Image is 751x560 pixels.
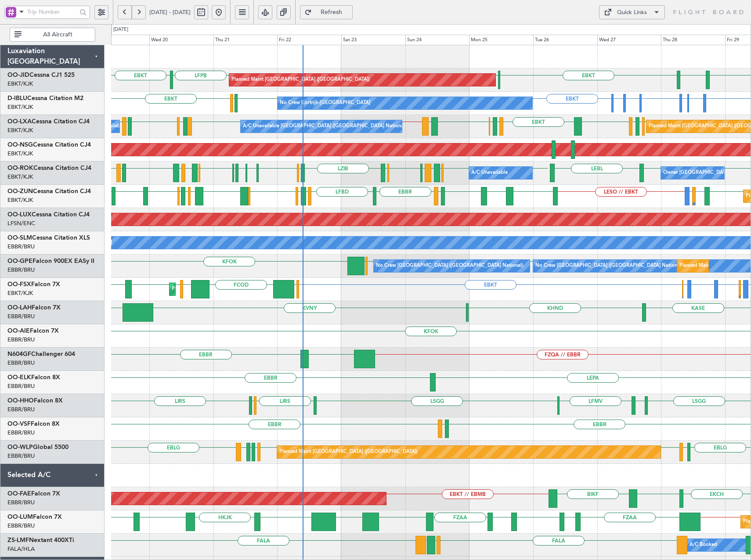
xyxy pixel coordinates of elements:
[7,305,61,311] a: OO-LAHFalcon 7X
[279,445,418,459] div: Planned Maint [GEOGRAPHIC_DATA] ([GEOGRAPHIC_DATA])
[7,351,31,357] span: N604GF
[7,328,59,334] a: OO-AIEFalcon 7X
[7,421,31,427] span: OO-VSF
[7,258,94,264] a: OO-GPEFalcon 900EX EASy II
[7,491,60,497] a: OO-FAEFalcon 7X
[533,35,597,45] div: Tue 26
[231,73,370,86] div: Planned Maint [GEOGRAPHIC_DATA] ([GEOGRAPHIC_DATA])
[341,35,405,45] div: Sat 23
[7,537,74,543] a: ZS-LMFNextant 400XTi
[690,538,717,552] div: A/C Booked
[7,398,34,404] span: OO-HHO
[7,219,35,227] a: LFSN/ENC
[7,499,35,506] a: EBBR/BRU
[7,95,27,101] span: D-IBLU
[7,429,35,437] a: EBBR/BRU
[7,537,29,543] span: ZS-LMF
[7,359,35,367] a: EBBR/BRU
[7,374,31,381] span: OO-ELK
[7,351,75,357] a: N604GFChallenger 604
[7,118,90,125] a: OO-LXACessna Citation CJ4
[7,103,33,111] a: EBKT/KJK
[7,142,33,148] span: OO-NSG
[7,72,29,78] span: OO-JID
[7,188,33,194] span: OO-ZUN
[149,35,213,45] div: Wed 20
[7,235,32,241] span: OO-SLM
[7,374,60,381] a: OO-ELKFalcon 8X
[7,80,33,88] a: EBKT/KJK
[599,5,665,19] button: Quick Links
[7,444,69,450] a: OO-WLPGlobal 5500
[7,126,33,134] a: EBKT/KJK
[27,5,77,18] input: Trip Number
[10,28,95,42] button: All Aircraft
[469,35,533,45] div: Mon 25
[7,382,35,390] a: EBBR/BRU
[172,283,274,296] div: Planned Maint Kortrijk-[GEOGRAPHIC_DATA]
[7,336,35,344] a: EBBR/BRU
[405,35,469,45] div: Sun 24
[7,398,63,404] a: OO-HHOFalcon 8X
[7,289,33,297] a: EBKT/KJK
[7,514,62,520] a: OO-LUMFalcon 7X
[7,95,83,101] a: D-IBLUCessna Citation M2
[7,165,33,171] span: OO-ROK
[7,196,33,204] a: EBKT/KJK
[7,142,91,148] a: OO-NSGCessna Citation CJ4
[7,522,35,530] a: EBBR/BRU
[7,212,90,218] a: OO-LUXCessna Citation CJ4
[535,259,682,273] div: No Crew [GEOGRAPHIC_DATA] ([GEOGRAPHIC_DATA] National)
[7,514,33,520] span: OO-LUM
[7,281,31,287] span: OO-FSX
[7,243,35,251] a: EBBR/BRU
[7,452,35,460] a: EBBR/BRU
[617,8,647,17] div: Quick Links
[213,35,278,45] div: Thu 21
[7,406,35,413] a: EBBR/BRU
[7,281,60,287] a: OO-FSXFalcon 7X
[7,173,33,181] a: EBKT/KJK
[243,120,406,133] div: A/C Unavailable [GEOGRAPHIC_DATA] ([GEOGRAPHIC_DATA] National)
[471,166,508,179] div: A/C Unavailable
[7,312,35,320] a: EBBR/BRU
[7,444,33,450] span: OO-WLP
[7,258,32,264] span: OO-GPE
[7,491,31,497] span: OO-FAE
[300,5,353,19] button: Refresh
[7,328,30,334] span: OO-AIE
[7,235,90,241] a: OO-SLMCessna Citation XLS
[661,35,725,45] div: Thu 28
[7,150,33,158] a: EBKT/KJK
[149,8,191,16] span: [DATE] - [DATE]
[314,9,350,15] span: Refresh
[7,165,91,171] a: OO-ROKCessna Citation CJ4
[113,26,128,33] div: [DATE]
[7,545,35,553] a: FALA/HLA
[7,118,32,125] span: OO-LXA
[7,305,32,311] span: OO-LAH
[7,188,91,194] a: OO-ZUNCessna Citation CJ4
[376,259,523,273] div: No Crew [GEOGRAPHIC_DATA] ([GEOGRAPHIC_DATA] National)
[7,212,32,218] span: OO-LUX
[85,35,149,45] div: Tue 19
[7,421,60,427] a: OO-VSFFalcon 8X
[597,35,661,45] div: Wed 27
[7,72,75,78] a: OO-JIDCessna CJ1 525
[23,32,92,38] span: All Aircraft
[7,266,35,274] a: EBBR/BRU
[280,97,370,110] div: No Crew Kortrijk-[GEOGRAPHIC_DATA]
[277,35,341,45] div: Fri 22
